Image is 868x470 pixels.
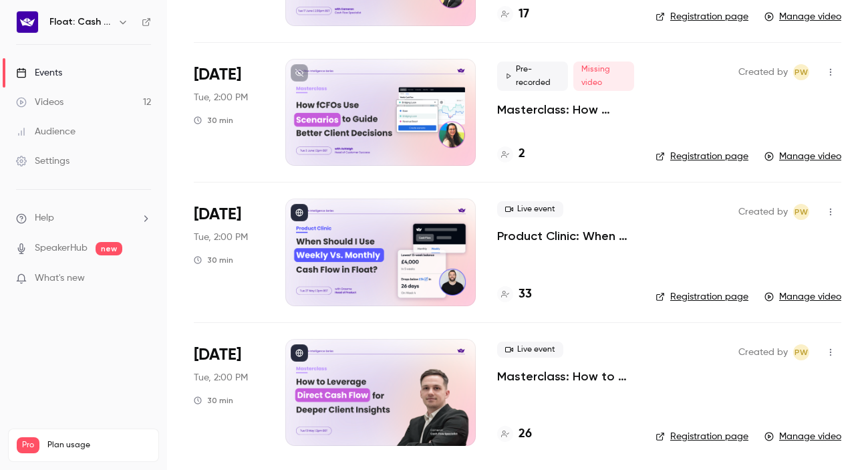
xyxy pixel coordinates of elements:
[49,15,112,29] h6: Float: Cash Flow Intelligence Series
[497,368,634,384] a: Masterclass: How to Leverage Direct Cash Flow for Deeper Client Insights
[656,150,748,163] a: Registration page
[764,10,841,23] a: Manage video
[194,339,264,446] div: May 13 Tue, 2:00 PM (Europe/London)
[497,285,532,304] a: 33
[35,271,85,285] span: What's new
[497,228,634,244] a: Product Clinic: When Should I Use Weekly vs. Monthly Cash Flow in Float?
[17,11,38,33] img: Float: Cash Flow Intelligence Series
[497,62,568,91] span: Pre-recorded
[793,204,809,220] span: Polly Wong
[194,255,233,265] div: 30 min
[794,344,808,360] span: PW
[794,204,808,220] span: PW
[793,344,809,360] span: Polly Wong
[47,440,150,451] span: Plan usage
[793,64,809,80] span: Polly Wong
[656,10,748,23] a: Registration page
[194,371,248,384] span: Tue, 2:00 PM
[194,395,233,406] div: 30 min
[656,290,748,304] a: Registration page
[573,62,634,91] span: Missing video
[16,211,151,225] li: help-dropdown-opener
[519,285,532,304] h4: 33
[497,425,532,443] a: 26
[519,5,529,23] h4: 17
[764,290,841,304] a: Manage video
[764,430,841,443] a: Manage video
[794,64,808,80] span: PW
[194,199,264,306] div: May 27 Tue, 2:00 PM (Europe/London)
[194,204,241,225] span: [DATE]
[519,145,525,163] h4: 2
[35,241,88,255] a: SpeakerHub
[764,150,841,163] a: Manage video
[194,59,264,166] div: Jun 3 Tue, 2:00 PM (Europe/London)
[194,344,241,366] span: [DATE]
[656,430,748,443] a: Registration page
[497,201,563,217] span: Live event
[738,344,788,360] span: Created by
[194,64,241,86] span: [DATE]
[194,91,248,104] span: Tue, 2:00 PM
[194,231,248,244] span: Tue, 2:00 PM
[16,154,69,168] div: Settings
[16,66,62,80] div: Events
[16,96,63,109] div: Videos
[497,5,529,23] a: 17
[16,125,76,138] div: Audience
[194,115,233,126] div: 30 min
[497,102,634,118] a: Masterclass: How fCFOs Use Scenario Planning to Guide Better Client Decisions
[497,342,563,358] span: Live event
[738,64,788,80] span: Created by
[96,242,122,255] span: new
[738,204,788,220] span: Created by
[497,145,525,163] a: 2
[17,437,39,453] span: Pro
[519,425,532,443] h4: 26
[35,211,54,225] span: Help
